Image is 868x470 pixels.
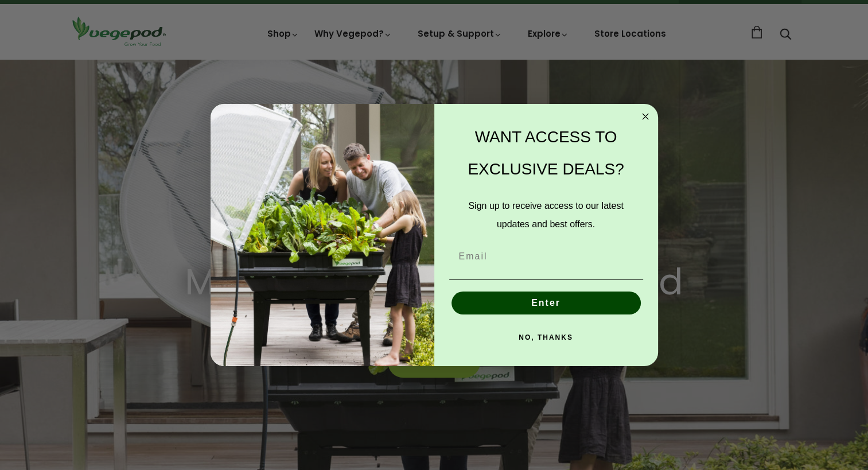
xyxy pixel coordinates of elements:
[468,128,624,178] span: WANT ACCESS TO EXCLUSIVE DEALS?
[451,292,641,314] button: Enter
[468,201,623,229] span: Sign up to receive access to our latest updates and best offers.
[449,326,643,349] button: NO, THANKS
[449,279,643,280] img: underline
[639,110,652,123] button: Close dialog
[211,104,434,366] img: e9d03583-1bb1-490f-ad29-36751b3212ff.jpeg
[449,245,643,268] input: Email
